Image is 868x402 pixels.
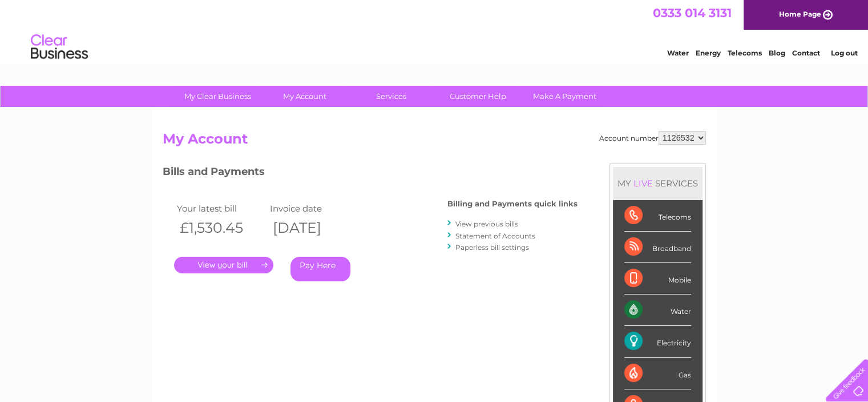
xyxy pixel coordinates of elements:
[174,201,268,216] td: Your latest bill
[163,164,578,184] h3: Bills and Payments
[163,131,706,153] h2: My Account
[631,178,655,189] div: LIVE
[667,49,689,57] a: Water
[431,86,525,107] a: Customer Help
[171,86,265,107] a: My Clear Business
[290,257,350,281] a: Pay Here
[653,6,732,20] a: 0333 014 3131
[624,294,691,326] div: Water
[624,358,691,389] div: Gas
[174,216,268,240] th: £1,530.45
[174,257,273,273] a: .
[455,243,529,252] a: Paperless bill settings
[728,49,762,57] a: Telecoms
[830,49,857,57] a: Log out
[267,216,361,240] th: [DATE]
[624,326,691,357] div: Electricity
[769,49,785,57] a: Blog
[455,232,535,240] a: Statement of Accounts
[599,131,706,145] div: Account number
[696,49,721,57] a: Energy
[624,232,691,263] div: Broadband
[30,30,88,65] img: logo.png
[447,200,578,208] h4: Billing and Payments quick links
[455,220,518,228] a: View previous bills
[518,86,612,107] a: Make A Payment
[624,263,691,294] div: Mobile
[165,6,704,55] div: Clear Business is a trading name of Verastar Limited (registered in [GEOGRAPHIC_DATA] No. 3667643...
[792,49,820,57] a: Contact
[344,86,438,107] a: Services
[257,86,352,107] a: My Account
[624,200,691,232] div: Telecoms
[267,201,361,216] td: Invoice date
[613,167,703,200] div: MY SERVICES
